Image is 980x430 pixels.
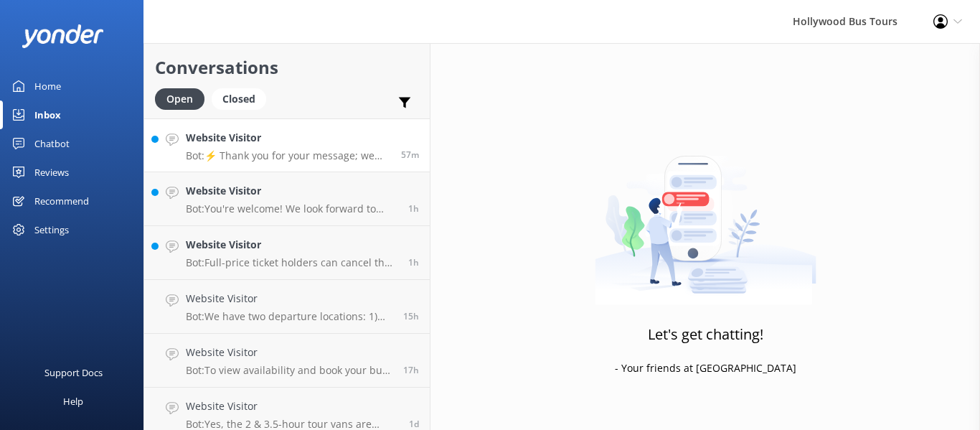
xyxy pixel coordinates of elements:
[186,130,390,146] h4: Website Visitor
[409,418,419,430] span: Sep 26 2025 11:51am (UTC -07:00) America/Tijuana
[403,364,419,376] span: Sep 26 2025 10:10pm (UTC -07:00) America/Tijuana
[155,88,204,110] div: Open
[186,183,397,199] h4: Website Visitor
[155,54,419,81] h2: Conversations
[155,90,212,106] a: Open
[34,158,69,187] div: Reviews
[403,310,419,322] span: Sep 27 2025 12:58am (UTC -07:00) America/Tijuana
[408,256,419,268] span: Sep 27 2025 02:32pm (UTC -07:00) America/Tijuana
[186,237,397,253] h4: Website Visitor
[615,360,796,376] p: - Your friends at [GEOGRAPHIC_DATA]
[186,310,392,323] p: Bot: We have two departure locations: 1) [STREET_ADDRESS] - Please check-in inside the [GEOGRAPHI...
[144,280,430,334] a: Website VisitorBot:We have two departure locations: 1) [STREET_ADDRESS] - Please check-in inside ...
[186,149,390,162] p: Bot: ⚡ Thank you for your message; we are connecting you to a team member who will be with you sh...
[595,126,816,305] img: artwork of a man stealing a conversation from at giant smartphone
[34,215,69,244] div: Settings
[186,398,398,414] h4: Website Visitor
[186,291,392,307] h4: Website Visitor
[34,101,61,129] div: Inbox
[144,334,430,388] a: Website VisitorBot:To view availability and book your bus tour online, click [URL][DOMAIN_NAME].17h
[34,129,70,158] div: Chatbot
[186,202,397,215] p: Bot: You're welcome! We look forward to seeing you at [GEOGRAPHIC_DATA] Bus Tours soon!
[34,187,89,215] div: Recommend
[401,149,419,161] span: Sep 27 2025 03:11pm (UTC -07:00) America/Tijuana
[648,323,763,346] h3: Let's get chatting!
[408,202,419,215] span: Sep 27 2025 02:35pm (UTC -07:00) America/Tijuana
[186,256,397,269] p: Bot: Full-price ticket holders can cancel their tour and receive a full refund up to 24 hours bef...
[186,345,392,360] h4: Website Visitor
[212,90,273,106] a: Closed
[186,364,392,377] p: Bot: To view availability and book your bus tour online, click [URL][DOMAIN_NAME].
[212,88,266,110] div: Closed
[144,172,430,226] a: Website VisitorBot:You're welcome! We look forward to seeing you at [GEOGRAPHIC_DATA] Bus Tours s...
[144,226,430,280] a: Website VisitorBot:Full-price ticket holders can cancel their tour and receive a full refund up t...
[63,387,83,416] div: Help
[44,358,103,387] div: Support Docs
[144,118,430,172] a: Website VisitorBot:⚡ Thank you for your message; we are connecting you to a team member who will ...
[22,24,104,48] img: yonder-white-logo.png
[34,72,61,101] div: Home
